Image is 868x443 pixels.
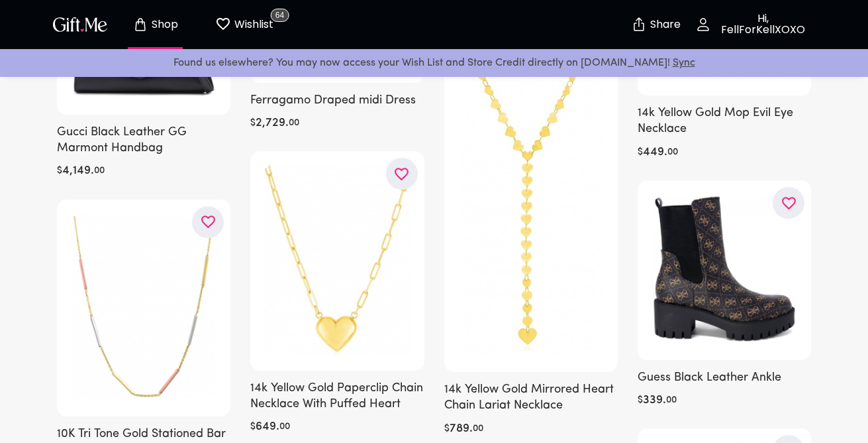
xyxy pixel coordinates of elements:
h6: 14k Yellow Gold Mirrored Heart Chain Lariat Necklace [444,382,618,414]
button: Hi, FellForKellXOXO [687,3,820,46]
button: Store page [119,3,192,46]
h6: 00 [279,419,290,435]
p: Hi, FellForKellXOXO [711,13,812,36]
h6: $ [250,419,256,435]
h6: 00 [94,163,105,179]
h6: 4,149 . [62,163,94,179]
img: 10K Tri Tone Gold Stationed Bar Necklace [70,213,217,401]
h6: Ferragamo Draped midi Dress [250,93,424,109]
button: GiftMe Logo [49,17,111,32]
h6: $ [444,421,450,437]
h6: $ [250,115,256,131]
img: Guess Black Leather Ankle [651,194,798,344]
p: Share [647,19,681,31]
h6: Gucci Black Leather GG Marmont Handbag [57,125,230,157]
h6: 789 . [450,421,473,437]
span: 64 [271,9,289,22]
h6: $ [57,163,62,179]
h6: 2,729 . [256,115,289,131]
h6: 339 . [643,393,666,409]
h6: 14k Yellow Gold Paperclip Chain Necklace With Puffed Heart [250,381,424,413]
h6: Guess Black Leather Ankle [638,370,811,386]
h6: 00 [473,421,483,437]
a: Sync [673,58,695,68]
p: Found us elsewhere? You may now access your Wish List and Store Credit directly on [DOMAIN_NAME]! [11,54,857,72]
h6: 449 . [643,145,667,160]
img: 14k Yellow Gold Paperclip Chain Necklace With Puffed Heart [264,164,410,354]
img: GiftMe Logo [50,15,110,34]
img: secure [631,17,647,32]
h6: 649 . [256,419,279,435]
h6: 00 [667,145,678,160]
button: Wishlist page [208,3,281,46]
img: 14k Yellow Gold Mirrored Heart Chain Lariat Necklace [458,32,604,356]
p: Shop [148,19,178,31]
h6: 14k Yellow Gold Mop Evil Eye Necklace [638,105,811,138]
h6: $ [638,393,643,409]
h6: $ [638,145,643,160]
button: Share [633,1,679,48]
p: Wishlist [231,16,273,33]
h6: 00 [666,393,677,409]
h6: 00 [289,115,299,131]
